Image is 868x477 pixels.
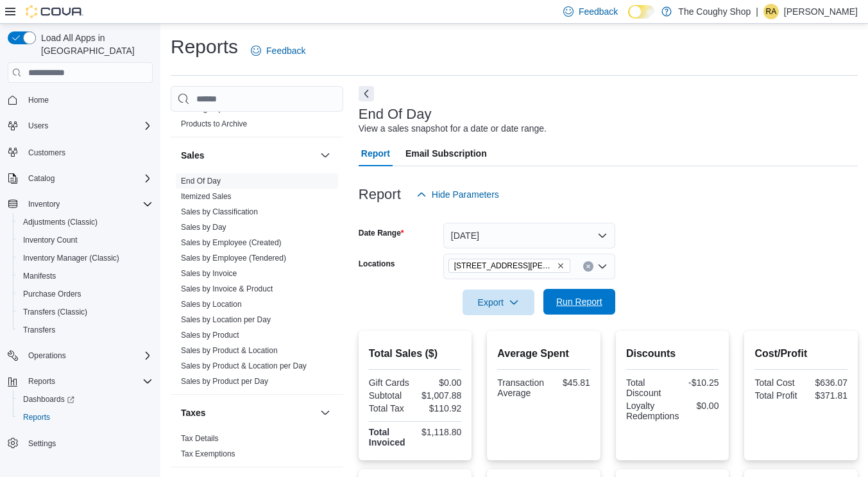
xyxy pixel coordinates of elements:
a: Feedback [246,38,311,64]
span: Purchase Orders [18,286,153,302]
button: Customers [3,143,158,161]
span: Inventory Manager (Classic) [23,253,119,263]
strong: Total Invoiced [369,427,405,447]
span: Sales by Employee (Created) [181,238,282,248]
span: Itemized Sales [181,191,232,202]
a: Sales by Day [181,223,226,232]
a: Sales by Product per Day [181,377,268,386]
button: Inventory [3,195,158,213]
a: Sales by Product [181,331,239,340]
span: Dark Mode [628,19,629,19]
span: Operations [28,351,66,361]
button: Export [463,290,534,315]
button: Sales [318,148,333,163]
button: Transfers [13,321,158,339]
span: Settings [23,435,153,451]
a: Purchase Orders [18,286,87,302]
a: Inventory Count [18,232,83,248]
span: Transfers [18,322,153,338]
div: Gift Cards [369,377,413,388]
button: Inventory [23,196,65,212]
button: Reports [3,372,158,390]
h2: Discounts [626,346,719,361]
a: Products to Archive [181,119,247,128]
span: Catalog [23,171,153,186]
div: Sales [171,173,343,394]
span: Sales by Day [181,222,226,232]
button: Sales [181,149,315,162]
a: Reports [18,410,55,425]
span: Catalog [28,173,55,184]
span: Sales by Invoice & Product [181,284,273,294]
p: The Coughy Shop [678,4,751,19]
a: Dashboards [13,390,158,408]
a: Sales by Classification [181,207,258,216]
button: Reports [13,408,158,426]
div: Roberto Apodaca [763,4,779,19]
div: $45.81 [549,377,590,388]
h3: Sales [181,149,205,162]
span: Operations [23,348,153,363]
div: $1,007.88 [418,390,461,401]
a: Transfers (Classic) [18,304,92,320]
div: Total Discount [626,377,670,398]
button: Inventory Manager (Classic) [13,249,158,267]
button: Remove 4621 Albert Street from selection in this group [557,262,565,270]
div: Total Tax [369,403,413,413]
span: Settings [28,438,56,449]
h3: Report [359,187,401,202]
span: 4621 Albert Street [448,259,570,273]
button: Run Report [543,289,615,315]
button: Open list of options [597,261,608,272]
span: Adjustments (Classic) [18,214,153,230]
a: Dashboards [18,392,80,407]
span: Feedback [579,5,618,18]
span: Reports [18,410,153,425]
span: Sales by Product & Location [181,345,278,356]
span: Email Subscription [405,141,487,166]
button: Users [3,117,158,135]
a: Sales by Invoice [181,269,237,278]
h2: Cost/Profit [754,346,847,361]
a: Transfers [18,322,60,338]
div: $110.92 [418,403,461,413]
a: Manifests [18,268,61,284]
span: Inventory [23,196,153,212]
button: Inventory Count [13,231,158,249]
button: Operations [3,347,158,365]
div: $0.00 [418,377,461,388]
span: Sales by Product [181,330,239,340]
span: Reports [23,374,153,389]
h2: Average Spent [497,346,590,361]
div: $1,118.80 [418,427,461,437]
a: Inventory Manager (Classic) [18,250,124,266]
div: Loyalty Redemptions [626,401,679,421]
a: Sales by Product & Location per Day [181,361,307,370]
span: Report [361,141,390,166]
a: Itemized Sales [181,192,232,201]
a: Home [23,92,54,108]
img: Cova [26,5,83,18]
span: Reports [23,412,50,422]
h3: Taxes [181,406,206,419]
span: Tax Details [181,433,219,444]
span: Inventory Count [23,235,78,245]
span: Sales by Employee (Tendered) [181,253,286,263]
a: Sales by Employee (Created) [181,238,282,247]
button: Taxes [318,405,333,421]
h2: Total Sales ($) [369,346,462,361]
h3: End Of Day [359,107,432,122]
button: Operations [23,348,71,363]
span: Inventory Manager (Classic) [18,250,153,266]
a: Adjustments (Classic) [18,214,103,230]
span: Customers [28,148,65,158]
a: Settings [23,436,61,451]
span: Export [470,290,527,315]
span: Inventory Count [18,232,153,248]
button: Catalog [23,171,60,186]
div: View a sales snapshot for a date or date range. [359,122,547,135]
button: Taxes [181,406,315,419]
button: Home [3,91,158,109]
a: Customers [23,145,71,160]
a: End Of Day [181,177,221,186]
